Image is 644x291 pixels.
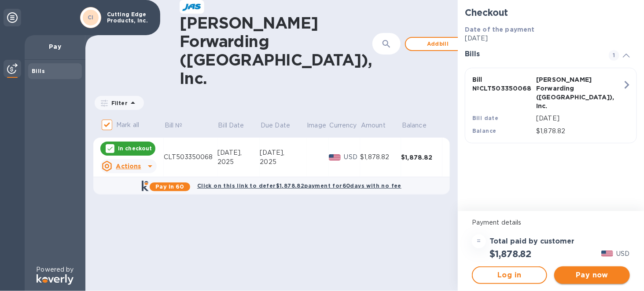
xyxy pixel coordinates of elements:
img: USD [329,154,341,160]
p: Currency [330,121,357,130]
b: Bills [32,68,45,74]
p: [PERSON_NAME] Forwarding ([GEOGRAPHIC_DATA]), Inc. [536,75,596,110]
p: Filter [108,99,128,107]
p: Pay [32,42,78,51]
span: Bill Date [218,121,255,130]
p: Due Date [261,121,290,130]
h2: $1,878.82 [489,248,531,259]
u: Actions [116,163,141,170]
span: Amount [361,121,397,130]
h3: Bills [465,50,598,58]
b: Click on this link to defer $1,878.82 payment for 60 days with no fee [197,182,401,189]
p: [DATE] [465,34,637,43]
b: Date of the payment [465,26,535,33]
button: Addbill [405,37,471,51]
div: $1,878.82 [401,153,442,162]
p: Powered by [36,265,74,274]
b: CI [88,14,94,21]
p: Cutting Edge Products, Inc. [107,11,151,24]
p: $1,878.82 [536,127,622,136]
h2: Checkout [465,7,637,18]
span: Pay now [561,270,622,280]
b: Pay in 60 [155,183,184,190]
p: USD [617,249,630,258]
p: Bill № [165,121,183,130]
p: USD [344,153,361,162]
p: Bill № CLT503350068 [472,75,533,93]
img: Logo [37,274,74,285]
div: $1,878.82 [360,153,401,162]
div: [DATE], [217,148,260,157]
span: Balance [402,121,438,130]
h1: [PERSON_NAME] Forwarding ([GEOGRAPHIC_DATA]), Inc. [180,14,372,87]
span: 1 [609,50,619,61]
h3: Total paid by customer [489,237,574,246]
span: Bill № [165,121,194,130]
div: 2025 [260,157,306,167]
p: Bill Date [218,121,244,130]
span: Add bill [413,39,463,49]
div: CLT503350068 [164,153,217,162]
p: Image [307,121,326,130]
p: Mark all [116,120,139,130]
button: Pay now [554,266,629,284]
p: [DATE] [536,114,622,123]
b: Balance [472,127,497,134]
div: = [472,234,486,248]
p: Amount [361,121,386,130]
p: Payment details [472,218,630,227]
b: Bill date [472,115,499,121]
img: USD [601,251,613,257]
button: Bill №CLT503350068[PERSON_NAME] Forwarding ([GEOGRAPHIC_DATA]), Inc.Bill date[DATE]Balance$1,878.82 [465,68,637,143]
p: In checkout [118,145,152,152]
span: Due Date [261,121,302,130]
div: 2025 [217,157,260,167]
span: Log in [480,270,539,280]
div: [DATE], [260,148,306,157]
p: Balance [402,121,427,130]
button: Log in [472,266,547,284]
